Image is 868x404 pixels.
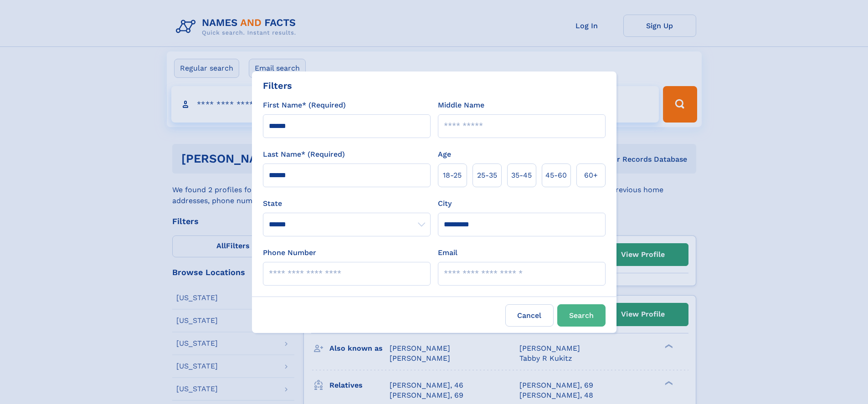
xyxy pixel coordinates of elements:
label: Phone Number [263,247,316,258]
div: Filters [263,79,292,92]
span: 45‑60 [545,170,567,181]
span: 18‑25 [443,170,462,181]
span: 25‑35 [477,170,497,181]
span: 35‑45 [511,170,532,181]
label: Age [438,149,451,160]
label: City [438,198,452,209]
button: Search [557,304,606,327]
label: First Name* (Required) [263,100,346,111]
label: Cancel [505,304,554,327]
label: State [263,198,431,209]
label: Last Name* (Required) [263,149,345,160]
span: 60+ [584,170,598,181]
label: Email [438,247,457,258]
label: Middle Name [438,100,484,111]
